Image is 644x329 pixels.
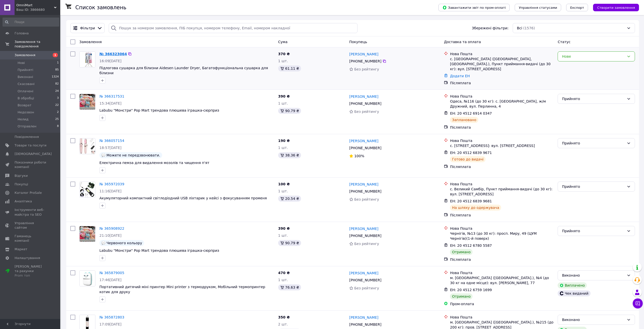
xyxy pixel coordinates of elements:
div: Післяплата [450,213,554,218]
span: Управління статусами [519,6,557,10]
div: [PHONE_NUMBER] [348,144,382,151]
span: [DEMOGRAPHIC_DATA] [15,152,52,156]
span: Повідомлення [15,135,39,139]
a: Створити замовлення [588,5,639,9]
img: :speech_balloon: [101,241,105,245]
span: OmniMart [16,3,54,8]
span: Без рейтингу [354,67,379,71]
span: Нелид [18,117,29,122]
span: Cума [278,40,287,44]
a: Фото товару [79,270,95,286]
span: 350 ₴ [278,315,290,319]
span: Управління сайтом [15,221,46,230]
span: ЕН: 20 4512 6780 5587 [450,243,492,248]
span: 470 ₴ [278,271,290,275]
div: с. [STREET_ADDRESS]: вул. [STREET_ADDRESS] [450,143,554,148]
span: 1 шт. [278,146,288,150]
button: Управління статусами [515,4,561,11]
span: Возврат [18,103,31,108]
span: Замовлення [79,40,102,44]
span: Без рейтингу [354,242,379,246]
span: ЕН: 20 4512 6839 9671 [450,151,492,155]
a: Додати ЕН [450,74,470,78]
div: [PHONE_NUMBER] [348,100,382,107]
span: Інструменти веб-майстра та SEO [15,208,46,217]
a: [PERSON_NAME] [349,94,378,99]
span: Товари та послуги [15,143,46,148]
span: 390 ₴ [278,94,290,98]
a: [PERSON_NAME] [349,52,378,57]
div: 20.54 ₴ [278,196,301,202]
span: 25 [55,117,59,122]
div: [PHONE_NUMBER] [348,58,382,65]
img: Фото товару [80,182,95,197]
span: 2 [57,110,59,115]
span: Покупець [349,40,367,44]
div: Нове [562,54,625,59]
span: 85 [55,68,59,72]
span: 82 [55,82,59,86]
a: Акумуляторний компактний світлодіодний USB ліхтарик у кейсі з фокусуванням променя [99,196,267,200]
span: 1 шт. [278,278,288,282]
div: 90.79 ₴ [278,108,301,114]
div: с. [GEOGRAPHIC_DATA] ([GEOGRAPHIC_DATA], [GEOGRAPHIC_DATA].), Пункт приймання-видачі (до 30 кг): ... [450,56,554,71]
img: :speech_balloon: [101,153,105,157]
div: Prom топ [15,273,46,278]
div: Нова Пошта [450,270,554,275]
a: [PERSON_NAME] [349,226,378,231]
span: Без рейтингу [354,197,379,201]
span: Налаштування [15,256,40,260]
div: Нова Пошта [450,315,554,320]
span: Фільтри [80,26,95,31]
span: Всі [517,26,522,31]
span: Показники роботи компанії [15,160,46,169]
span: Збережені фільтри: [472,26,508,31]
a: Підлогова сушарка для білизни Aidesen Launder Dryer, Багатофункціональна сушарка для білизни [99,66,268,75]
a: Електрична пемза для видалення мозолів та чищення п'ят [99,161,209,165]
span: Замовлення [15,53,35,57]
div: Післяплата [450,80,554,86]
div: Прийнято [562,184,625,189]
span: 190 ₴ [278,139,290,143]
span: 3 [57,96,59,101]
span: Аналітика [15,199,32,204]
div: Чек виданий [558,290,590,296]
a: № 365972039 [99,182,124,186]
div: [PHONE_NUMBER] [348,321,382,328]
span: Нові [18,61,25,65]
div: Виплачено [558,282,587,288]
div: Прийнято [562,96,625,102]
a: Фото товару [79,51,95,67]
span: Доставка та оплата [444,40,481,44]
a: Фото товару [79,226,95,242]
span: 1 [57,61,59,65]
span: Labubu "Монстри" Pop Mart трендова плюшева іграшка-сюрприз [99,108,219,112]
img: Фото товару [80,94,95,109]
span: 18:57[DATE] [99,146,122,150]
span: Виконані [18,75,33,79]
a: Фото товару [79,138,95,154]
div: Прийнято [562,140,625,146]
div: Нова Пошта [450,138,554,143]
div: Післяплата [450,164,554,169]
span: Отправлен [18,124,36,129]
input: Пошук [3,18,59,27]
span: Замовлення та повідомлення [15,40,60,49]
div: Нова Пошта [450,51,554,56]
span: Прийняті [18,68,33,72]
a: Фото товару [79,94,95,110]
span: Маркет [15,247,27,252]
span: ЕН: 20 4512 6759 1699 [450,288,492,292]
span: Статус [558,40,570,44]
div: 90.79 ₴ [278,240,301,246]
a: Labubu "Монстри" Pop Mart трендова плюшева іграшка-сюрприз [99,249,219,253]
span: 1 шт. [278,101,288,105]
span: 8 [57,124,59,129]
span: Без рейтингу [354,286,379,290]
div: с. Великий Самбір, Пункт приймання-видачі (до 30 кг): вул. [STREET_ADDRESS] [450,187,554,197]
a: № 365879005 [99,271,124,275]
div: 76.63 ₴ [278,284,301,290]
span: 17:46[DATE] [99,278,122,282]
button: Експорт [566,4,588,11]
